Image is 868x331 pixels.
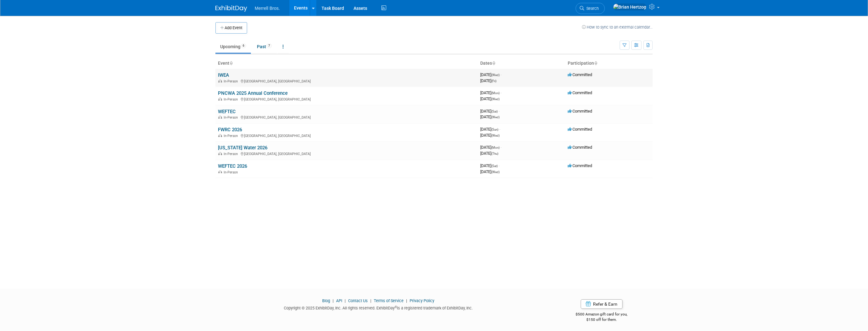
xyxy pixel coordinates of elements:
span: (Wed) [491,73,500,77]
span: (Wed) [491,115,500,119]
span: [DATE] [480,78,496,83]
span: Search [584,6,599,11]
span: [DATE] [480,145,501,150]
a: Privacy Policy [410,298,434,303]
th: Participation [565,58,653,69]
span: Merrell Bros. [255,6,280,11]
span: (Mon) [491,146,500,149]
a: Sort by Event Name [229,61,233,66]
span: [DATE] [480,127,500,132]
span: Committed [568,72,592,77]
span: [DATE] [480,169,500,174]
span: (Wed) [491,170,500,174]
span: | [405,298,409,303]
span: (Sat) [491,110,498,113]
span: - [499,163,500,168]
span: In-Person [224,152,240,156]
div: [GEOGRAPHIC_DATA], [GEOGRAPHIC_DATA] [218,78,475,83]
span: (Wed) [491,97,500,101]
span: Committed [568,145,592,150]
a: [US_STATE] Water 2026 [218,145,267,151]
div: $500 Amazon gift card for you, [551,308,653,322]
span: Committed [568,109,592,114]
span: (Sat) [491,164,498,168]
img: In-Person Event [218,115,222,119]
span: (Mon) [491,91,500,95]
span: In-Person [224,97,240,101]
a: WEFTEC [218,109,236,114]
span: [DATE] [480,114,500,119]
img: In-Person Event [218,97,222,101]
span: [DATE] [480,133,500,138]
a: FWRC 2026 [218,127,242,133]
span: [DATE] [480,109,500,114]
span: [DATE] [480,163,500,168]
img: In-Person Event [218,152,222,155]
div: [GEOGRAPHIC_DATA], [GEOGRAPHIC_DATA] [218,114,475,120]
span: (Fri) [491,79,496,83]
a: Sort by Start Date [492,61,495,66]
a: Terms of Service [374,298,404,303]
span: (Sun) [491,128,498,131]
span: [DATE] [480,151,498,156]
span: | [331,298,335,303]
a: Sort by Participation Type [594,61,597,66]
span: Committed [568,127,592,132]
button: Add Event [215,22,247,34]
sup: ® [395,305,397,309]
span: | [343,298,347,303]
span: - [501,72,501,77]
div: [GEOGRAPHIC_DATA], [GEOGRAPHIC_DATA] [218,96,475,101]
span: [DATE] [480,72,501,77]
span: - [501,90,501,95]
a: IWEA [218,72,229,78]
img: In-Person Event [218,134,222,137]
img: Brian Hertzog [613,3,647,10]
span: - [499,109,500,114]
div: Copyright © 2025 ExhibitDay, Inc. All rights reserved. ExhibitDay is a registered trademark of Ex... [215,304,541,311]
span: Committed [568,163,592,168]
span: - [501,145,501,150]
span: [DATE] [480,90,501,95]
a: Contact Us [348,298,368,303]
th: Dates [478,58,565,69]
img: In-Person Event [218,170,222,173]
span: [DATE] [480,96,500,101]
a: PNCWA 2025 Annual Conference [218,90,288,96]
th: Event [215,58,478,69]
span: In-Person [224,79,240,83]
span: 6 [241,43,246,48]
a: Search [576,3,605,14]
span: - [499,127,500,132]
a: Blog [322,298,330,303]
img: In-Person Event [218,79,222,82]
span: In-Person [224,115,240,120]
span: In-Person [224,134,240,138]
div: [GEOGRAPHIC_DATA], [GEOGRAPHIC_DATA] [218,151,475,156]
a: Past7 [252,41,277,53]
div: $150 off for them. [551,317,653,322]
span: (Thu) [491,152,498,155]
span: In-Person [224,170,240,174]
a: How to sync to an external calendar... [582,25,653,29]
span: (Wed) [491,134,500,137]
a: Upcoming6 [215,41,251,53]
a: API [336,298,342,303]
span: Committed [568,90,592,95]
a: WEFTEC 2026 [218,163,247,169]
span: 7 [266,43,272,48]
span: | [369,298,373,303]
img: ExhibitDay [215,5,247,12]
div: [GEOGRAPHIC_DATA], [GEOGRAPHIC_DATA] [218,133,475,138]
a: Refer & Earn [581,299,622,309]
